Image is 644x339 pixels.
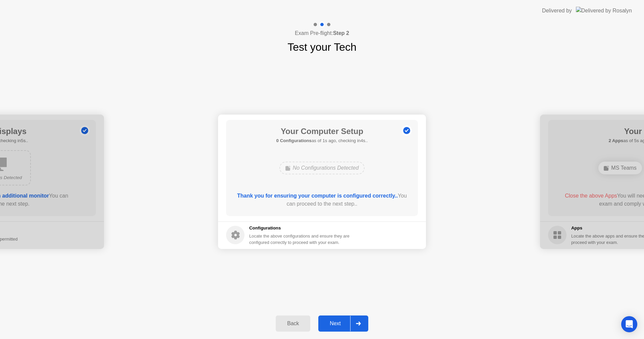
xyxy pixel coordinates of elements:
img: Delivered by Rosalyn [576,7,632,14]
b: 0 Configurations [276,138,312,143]
h1: Your Computer Setup [276,125,368,137]
button: Next [318,315,368,332]
div: Delivered by [542,7,572,15]
div: No Configurations Detected [279,162,365,174]
h5: as of 1s ago, checking in4s.. [276,137,368,144]
div: Next [320,321,350,327]
div: You can proceed to the next step.. [236,192,409,208]
h5: Configurations [249,225,351,231]
div: Back [278,321,308,327]
div: Locate the above configurations and ensure they are configured correctly to proceed with your exam. [249,233,351,246]
h1: Test your Tech [287,39,357,55]
b: Thank you for ensuring your computer is configured correctly.. [237,193,398,199]
h4: Exam Pre-flight: [295,29,349,37]
div: Open Intercom Messenger [621,316,637,332]
button: Back [276,315,310,332]
b: Step 2 [333,30,349,36]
